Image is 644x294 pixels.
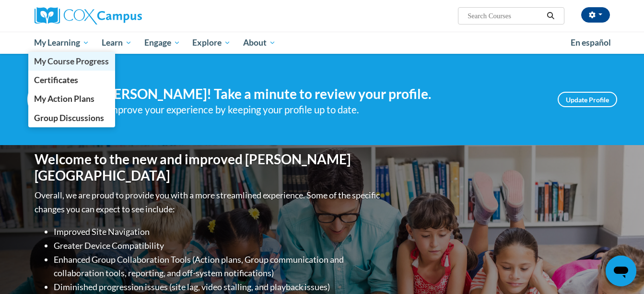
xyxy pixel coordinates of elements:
[28,32,96,54] a: My Learning
[35,7,142,24] img: Cox Campus
[54,225,382,239] li: Improved Site Navigation
[543,10,558,22] button: Search
[243,37,276,49] span: About
[28,109,116,127] a: Group Discussions
[35,151,382,184] h1: Welcome to the new and improved [PERSON_NAME][GEOGRAPHIC_DATA]
[186,32,237,54] a: Explore
[34,94,94,104] span: My Action Plans
[144,37,180,49] span: Engage
[35,188,382,216] p: Overall, we are proud to provide you with a more streamlined experience. Some of the specific cha...
[85,86,543,102] h4: Hi [PERSON_NAME]! Take a minute to review your profile.
[581,7,610,23] button: Account Settings
[467,10,543,22] input: Search Courses
[54,239,382,253] li: Greater Device Compatibility
[34,75,78,85] span: Certificates
[102,37,132,49] span: Learn
[54,280,382,294] li: Diminished progression issues (site lag, video stalling, and playback issues)
[27,78,70,121] img: Profile Image
[28,89,116,108] a: My Action Plans
[34,37,89,49] span: My Learning
[192,37,231,49] span: Explore
[237,32,282,54] a: About
[85,102,543,118] div: Help improve your experience by keeping your profile up to date.
[28,52,116,71] a: My Course Progress
[606,256,636,286] iframe: Button to launch messaging window
[558,92,617,107] a: Update Profile
[138,32,187,54] a: Engage
[34,56,109,66] span: My Course Progress
[35,7,217,24] a: Cox Campus
[571,37,611,48] span: En español
[54,253,382,281] li: Enhanced Group Collaboration Tools (Action plans, Group communication and collaboration tools, re...
[564,33,617,53] a: En español
[28,71,116,89] a: Certificates
[34,113,104,123] span: Group Discussions
[95,32,138,54] a: Learn
[20,32,624,54] div: Main menu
